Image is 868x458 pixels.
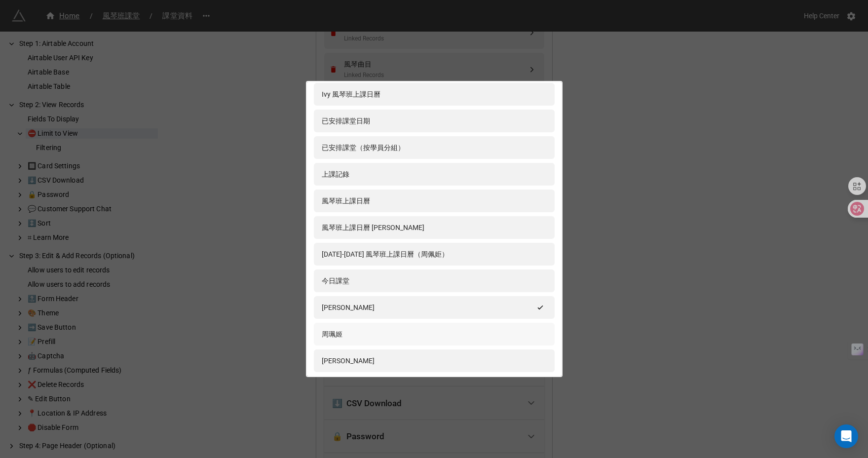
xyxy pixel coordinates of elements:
[834,424,858,448] div: Open Intercom Messenger
[322,302,375,313] div: [PERSON_NAME]
[322,89,380,100] div: Ivy 風琴班上課日曆
[322,222,424,233] div: 風琴班上課日曆 [PERSON_NAME]
[322,169,349,180] div: 上課記錄
[322,329,342,340] div: 周珮姬
[322,355,375,366] div: [PERSON_NAME]
[322,115,370,126] div: 已安排課堂日期
[322,249,449,260] div: [DATE]-[DATE] 風琴班上課日曆（周佩姖）
[322,275,349,286] div: 今日課堂
[322,142,405,153] div: 已安排課堂（按學員分組）
[322,195,370,206] div: 風琴班上課日曆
